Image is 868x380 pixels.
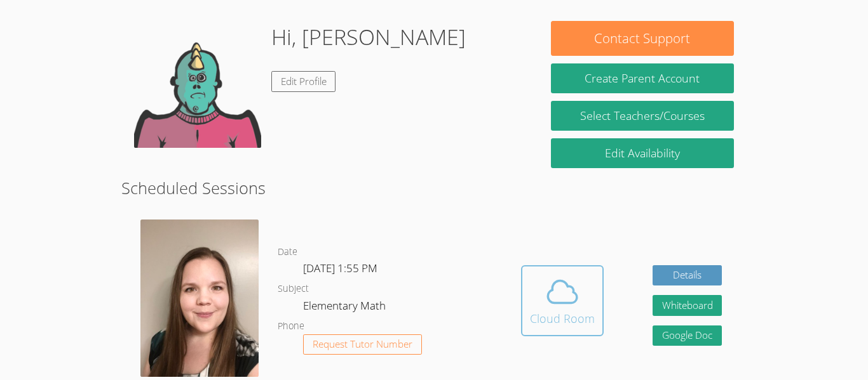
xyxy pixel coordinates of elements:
[551,63,734,93] button: Create Parent Account
[140,219,259,377] img: avatar.png
[551,21,734,56] button: Contact Support
[653,265,722,286] a: Details
[271,71,336,92] a: Edit Profile
[271,21,466,53] h1: Hi, [PERSON_NAME]
[278,318,304,334] dt: Phone
[551,101,734,131] a: Select Teachers/Courses
[530,310,595,327] div: Cloud Room
[278,281,309,297] dt: Subject
[551,138,734,168] a: Edit Availability
[121,176,747,200] h2: Scheduled Sessions
[278,244,297,260] dt: Date
[303,297,388,318] dd: Elementary Math
[653,325,722,346] a: Google Doc
[313,339,412,349] span: Request Tutor Number
[521,265,604,336] button: Cloud Room
[303,334,422,355] button: Request Tutor Number
[653,295,722,316] button: Whiteboard
[303,261,377,275] span: [DATE] 1:55 PM
[134,21,261,148] img: default.png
